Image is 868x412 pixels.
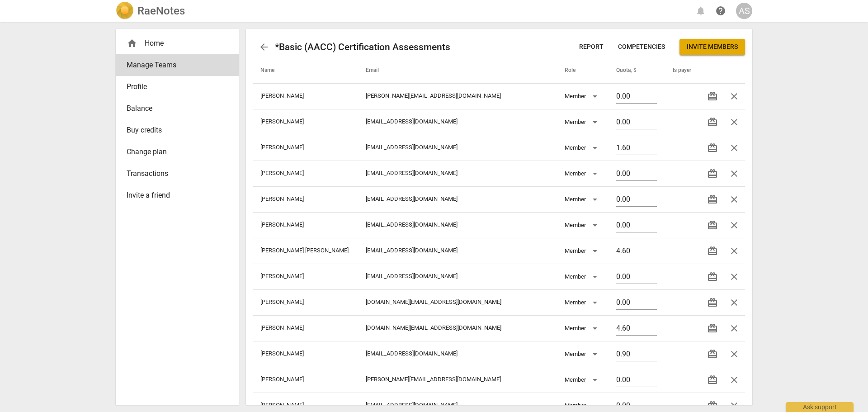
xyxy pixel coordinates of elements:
[253,109,359,135] td: [PERSON_NAME]
[707,297,718,308] span: redeem
[665,58,694,83] th: Is payer
[565,115,600,129] div: Member
[707,220,718,231] span: redeem
[116,2,134,20] img: Logo
[729,271,740,282] span: close
[275,42,450,53] h2: *Basic (AACC) Certification Assessments
[729,323,740,334] span: close
[702,240,723,262] button: Transfer credits
[707,349,718,360] span: redeem
[366,67,390,74] span: Email
[565,373,600,387] div: Member
[572,39,611,55] button: Report
[359,135,557,161] td: [EMAIL_ADDRESS][DOMAIN_NAME]
[359,109,557,135] td: [EMAIL_ADDRESS][DOMAIN_NAME]
[116,185,239,206] a: Invite a friend
[253,289,359,315] td: [PERSON_NAME]
[616,67,647,74] span: Quota, $
[729,117,740,128] span: close
[253,315,359,341] td: [PERSON_NAME]
[702,343,723,365] button: Transfer credits
[359,315,557,341] td: [DOMAIN_NAME][EMAIL_ADDRESS][DOMAIN_NAME]
[127,60,221,71] span: Manage Teams
[707,246,718,256] span: redeem
[127,38,221,49] div: Home
[253,212,359,238] td: [PERSON_NAME]
[137,5,185,17] h2: RaeNotes
[253,161,359,186] td: [PERSON_NAME]
[116,76,239,98] a: Profile
[253,341,359,367] td: [PERSON_NAME]
[260,67,285,74] span: Name
[359,161,557,186] td: [EMAIL_ADDRESS][DOMAIN_NAME]
[116,163,239,185] a: Transactions
[729,91,740,102] span: close
[702,189,723,210] button: Transfer credits
[116,141,239,163] a: Change plan
[565,347,600,361] div: Member
[565,166,600,181] div: Member
[729,142,740,153] span: close
[786,402,854,412] div: Ask support
[736,3,752,19] button: AS
[729,168,740,179] span: close
[359,264,557,289] td: [EMAIL_ADDRESS][DOMAIN_NAME]
[702,317,723,339] button: Transfer credits
[702,214,723,236] button: Transfer credits
[565,67,586,74] span: Role
[127,147,221,157] span: Change plan
[359,186,557,212] td: [EMAIL_ADDRESS][DOMAIN_NAME]
[116,33,239,54] div: Home
[729,400,740,411] span: close
[127,168,221,179] span: Transactions
[116,98,239,119] a: Balance
[253,83,359,109] td: [PERSON_NAME]
[707,271,718,282] span: redeem
[253,367,359,393] td: [PERSON_NAME]
[702,163,723,185] button: Transfer credits
[729,220,740,231] span: close
[116,119,239,141] a: Buy credits
[259,42,269,52] span: arrow_back
[702,292,723,313] button: Transfer credits
[729,349,740,360] span: close
[687,43,738,52] span: Invite members
[715,5,726,16] span: help
[702,137,723,159] button: Transfer credits
[707,400,718,411] span: redeem
[359,367,557,393] td: [PERSON_NAME][EMAIL_ADDRESS][DOMAIN_NAME]
[611,39,672,55] button: Competencies
[565,295,600,310] div: Member
[253,135,359,161] td: [PERSON_NAME]
[127,125,221,136] span: Buy credits
[707,374,718,385] span: redeem
[702,266,723,288] button: Transfer credits
[565,89,600,104] div: Member
[565,192,600,207] div: Member
[359,212,557,238] td: [EMAIL_ADDRESS][DOMAIN_NAME]
[707,117,718,128] span: redeem
[127,38,137,49] span: home
[707,194,718,205] span: redeem
[253,186,359,212] td: [PERSON_NAME]
[359,238,557,264] td: [EMAIL_ADDRESS][DOMAIN_NAME]
[729,374,740,385] span: close
[253,238,359,264] td: [PERSON_NAME] [PERSON_NAME]
[579,43,604,52] span: Report
[116,54,239,76] a: Manage Teams
[618,43,665,52] span: Competencies
[565,218,600,232] div: Member
[127,190,221,201] span: Invite a friend
[359,289,557,315] td: [DOMAIN_NAME][EMAIL_ADDRESS][DOMAIN_NAME]
[127,103,221,114] span: Balance
[707,91,718,102] span: redeem
[679,39,745,55] button: Invite members
[127,81,221,92] span: Profile
[702,369,723,391] button: Transfer credits
[729,246,740,256] span: close
[702,111,723,133] button: Transfer credits
[116,2,185,20] a: LogoRaeNotes
[707,323,718,334] span: redeem
[565,270,600,284] div: Member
